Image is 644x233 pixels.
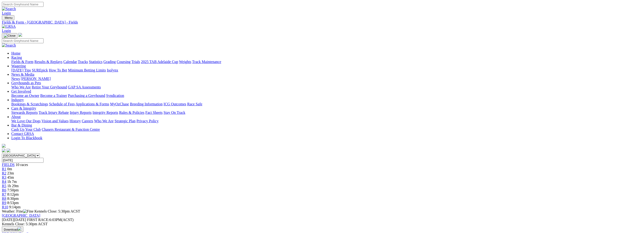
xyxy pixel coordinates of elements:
[68,68,106,72] a: Minimum Betting Limits
[11,94,39,98] a: Become an Owner
[11,64,26,68] a: Wagering
[145,111,163,115] a: Fact Sheets
[2,226,23,232] button: Download
[2,149,6,152] img: facebook.svg
[11,102,48,106] a: Bookings & Scratchings
[94,119,114,123] a: Who We Are
[7,171,14,175] span: 23m
[42,127,100,131] a: Chasers Restaurant & Function Centre
[76,102,109,106] a: Applications & Forms
[107,68,118,72] a: Isolynx
[11,102,642,106] div: Industry
[23,209,33,213] img: Fine
[11,127,41,131] a: Cash Up Your Club
[11,132,34,136] a: Contact GRSA
[2,197,6,201] span: R8
[2,175,6,179] a: R3
[78,60,88,64] a: Tracks
[40,94,67,98] a: Become a Trainer
[92,111,118,115] a: Integrity Reports
[11,51,20,55] a: Home
[11,94,642,98] div: Get Involved
[7,188,19,192] span: 7:50pm
[164,111,185,115] a: Stay On Track
[2,43,16,47] img: Search
[32,85,67,89] a: Retire Your Greyhound
[16,163,28,167] span: 10 races
[141,60,178,64] a: 2025 TAB Adelaide Cup
[27,218,74,222] span: 6:03PM(ACST)
[2,180,6,184] a: R4
[2,20,642,24] div: Fields & Form - [GEOGRAPHIC_DATA] - Fields
[7,201,19,205] span: 8:53pm
[2,144,6,148] img: logo-grsa-white.png
[2,192,6,196] a: R7
[18,227,21,231] img: download.svg
[7,149,10,152] img: twitter.svg
[117,60,131,64] a: Coursing
[49,102,75,106] a: Schedule of Fees
[11,68,642,72] div: Wagering
[68,94,105,98] a: Purchasing a Greyhound
[32,68,48,72] a: SUREpick
[11,77,20,81] a: News
[11,77,642,81] div: News & Media
[2,167,6,171] a: R1
[192,60,221,64] a: Track Maintenance
[2,11,11,15] a: Login
[2,158,44,163] input: Select date
[2,201,6,205] span: R9
[106,94,124,98] a: Syndication
[187,102,202,106] a: Race Safe
[49,68,67,72] a: How To Bet
[2,7,16,11] img: Search
[70,111,92,115] a: Injury Reports
[11,85,642,89] div: Greyhounds as Pets
[11,72,34,76] a: News & Media
[2,218,14,222] span: [DATE]
[11,106,36,110] a: Care & Integrity
[27,218,49,222] span: FIRST RACE:
[68,85,101,89] a: GAP SA Assessments
[119,111,144,115] a: Rules & Policies
[34,60,62,64] a: Results & Replays
[63,60,77,64] a: Calendar
[11,85,31,89] a: Who We Are
[2,29,11,33] a: Login
[11,115,21,119] a: About
[39,111,69,115] a: Track Injury Rebate
[2,15,14,20] button: Toggle navigation
[2,2,44,7] input: Search
[82,119,93,123] a: Careers
[5,16,12,20] span: Menu
[2,33,17,38] button: Toggle navigation
[21,77,51,81] a: [PERSON_NAME]
[11,136,42,140] a: Login To Blackbook
[89,60,103,64] a: Statistics
[164,102,186,106] a: ICG Outcomes
[11,68,31,72] a: [DATE] Tips
[11,123,32,127] a: Bar & Dining
[2,171,6,175] span: R2
[11,127,642,132] div: Bar & Dining
[2,184,6,188] span: R5
[11,111,38,115] a: Stewards Reports
[11,55,22,59] a: Racing
[2,222,642,226] div: Kennels Close: 5:30pm ACST
[7,184,19,188] span: 1h 29m
[41,119,68,123] a: Vision and Values
[130,102,163,106] a: Breeding Information
[11,119,40,123] a: We Love Our Dogs
[110,102,129,106] a: MyOzChase
[9,205,21,209] span: 9:14pm
[7,180,17,184] span: 1h 7m
[18,33,22,37] img: logo-grsa-white.png
[11,60,642,64] div: Racing
[69,119,81,123] a: History
[11,119,642,123] div: About
[136,119,159,123] a: Privacy Policy
[2,218,26,222] span: [DATE]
